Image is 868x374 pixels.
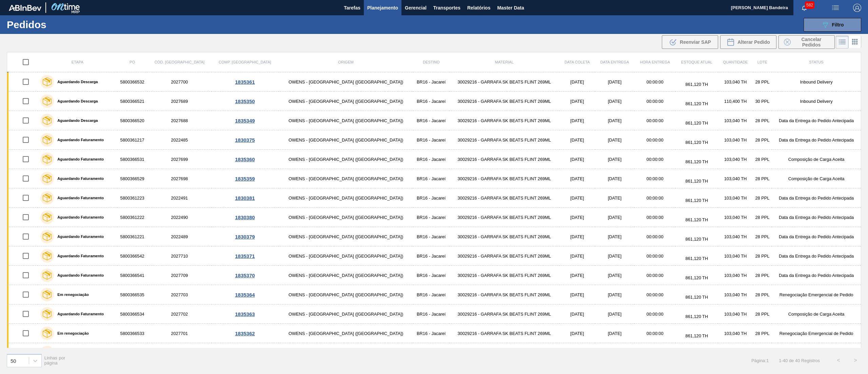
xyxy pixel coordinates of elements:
[117,188,147,208] td: 5800361223
[804,18,861,32] button: Filtro
[634,266,675,285] td: 00:00:00
[836,36,849,49] div: Visão em Lista
[117,285,147,304] td: 5800366535
[753,111,772,130] td: 28 PPL
[72,60,83,64] span: Etapa
[147,130,212,150] td: 2022485
[772,343,861,362] td: Data da Entrega do Pedido Antecipada
[753,208,772,227] td: 28 PPL
[772,92,861,111] td: Inbound Delivery
[117,246,147,266] td: 5800366542
[718,246,753,266] td: 103,040 TH
[718,266,753,285] td: 103,040 TH
[595,246,634,266] td: [DATE]
[130,60,135,64] span: PO
[559,227,595,246] td: [DATE]
[686,217,708,222] span: 861,120 TH
[634,285,675,304] td: 00:00:00
[213,195,277,201] div: 1830381
[278,169,413,188] td: OWENS - [GEOGRAPHIC_DATA] ([GEOGRAPHIC_DATA])
[772,111,861,130] td: Data da Entrega do Pedido Antecipada
[559,72,595,92] td: [DATE]
[413,150,449,169] td: BR16 - Jacareí
[117,324,147,343] td: 5800366533
[595,188,634,208] td: [DATE]
[772,208,861,227] td: Data da Entrega do Pedido Antecipada
[278,266,413,285] td: OWENS - [GEOGRAPHIC_DATA] ([GEOGRAPHIC_DATA])
[779,358,820,363] span: 1 - 40 de 40 Registros
[413,169,449,188] td: BR16 - Jacareí
[147,169,212,188] td: 2027698
[7,343,861,362] a: Aguardando Faturamento58003612272022495OWENS - [GEOGRAPHIC_DATA] ([GEOGRAPHIC_DATA])BR16 - Jacare...
[117,92,147,111] td: 5800366521
[634,208,675,227] td: 00:00:00
[54,118,98,123] label: Aguardando Descarga
[449,130,559,150] td: 30029216 - GARRAFA SK BEATS FLINT 269ML
[559,266,595,285] td: [DATE]
[54,293,89,297] label: Em renegociação
[219,60,271,64] span: Comp. [GEOGRAPHIC_DATA]
[680,39,711,45] span: Reenviar SAP
[753,188,772,208] td: 28 PPL
[54,331,89,335] label: Em renegociação
[753,343,772,362] td: 28 PPL
[278,324,413,343] td: OWENS - [GEOGRAPHIC_DATA] ([GEOGRAPHIC_DATA])
[7,21,112,29] h1: Pedidos
[213,331,277,336] div: 1835362
[449,246,559,266] td: 30029216 - GARRAFA SK BEATS FLINT 269ML
[634,169,675,188] td: 00:00:00
[634,324,675,343] td: 00:00:00
[634,246,675,266] td: 00:00:00
[278,111,413,130] td: OWENS - [GEOGRAPHIC_DATA] ([GEOGRAPHIC_DATA])
[54,254,104,258] label: Aguardando Faturamento
[278,246,413,266] td: OWENS - [GEOGRAPHIC_DATA] ([GEOGRAPHIC_DATA])
[449,343,559,362] td: 30029216 - GARRAFA SK BEATS FLINT 269ML
[213,253,277,259] div: 1835371
[559,92,595,111] td: [DATE]
[413,188,449,208] td: BR16 - Jacareí
[559,169,595,188] td: [DATE]
[559,324,595,343] td: [DATE]
[449,169,559,188] td: 30029216 - GARRAFA SK BEATS FLINT 269ML
[213,79,277,85] div: 1835361
[147,246,212,266] td: 2027710
[147,208,212,227] td: 2022490
[413,246,449,266] td: BR16 - Jacareí
[147,343,212,362] td: 2022495
[117,227,147,246] td: 5800361221
[772,285,861,304] td: Renegociação Emergencial de Pedido
[772,266,861,285] td: Data da Entrega do Pedido Antecipada
[595,266,634,285] td: [DATE]
[278,304,413,324] td: OWENS - [GEOGRAPHIC_DATA] ([GEOGRAPHIC_DATA])
[757,60,767,64] span: Lote
[54,215,104,219] label: Aguardando Faturamento
[830,352,847,369] button: <
[117,72,147,92] td: 5800366532
[595,343,634,362] td: [DATE]
[565,60,590,64] span: Data coleta
[718,92,753,111] td: 110,400 TH
[753,246,772,266] td: 28 PPL
[847,352,864,369] button: >
[686,82,708,87] span: 861,120 TH
[723,60,748,64] span: Quantidade
[344,4,360,12] span: Tarefas
[449,111,559,130] td: 30029216 - GARRAFA SK BEATS FLINT 269ML
[7,266,861,285] a: Aguardando Faturamento58003665412027709OWENS - [GEOGRAPHIC_DATA] ([GEOGRAPHIC_DATA])BR16 - Jacare...
[117,304,147,324] td: 5800366534
[853,4,861,12] img: Logout
[686,159,708,164] span: 861,120 TH
[718,227,753,246] td: 103,040 TH
[634,92,675,111] td: 00:00:00
[772,324,861,343] td: Renegociação Emergencial de Pedido
[278,150,413,169] td: OWENS - [GEOGRAPHIC_DATA] ([GEOGRAPHIC_DATA])
[686,333,708,338] span: 861,120 TH
[595,227,634,246] td: [DATE]
[449,285,559,304] td: 30029216 - GARRAFA SK BEATS FLINT 269ML
[338,60,353,64] span: Origem
[467,4,490,12] span: Relatórios
[595,150,634,169] td: [DATE]
[117,343,147,362] td: 5800361227
[117,130,147,150] td: 5800361217
[559,208,595,227] td: [DATE]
